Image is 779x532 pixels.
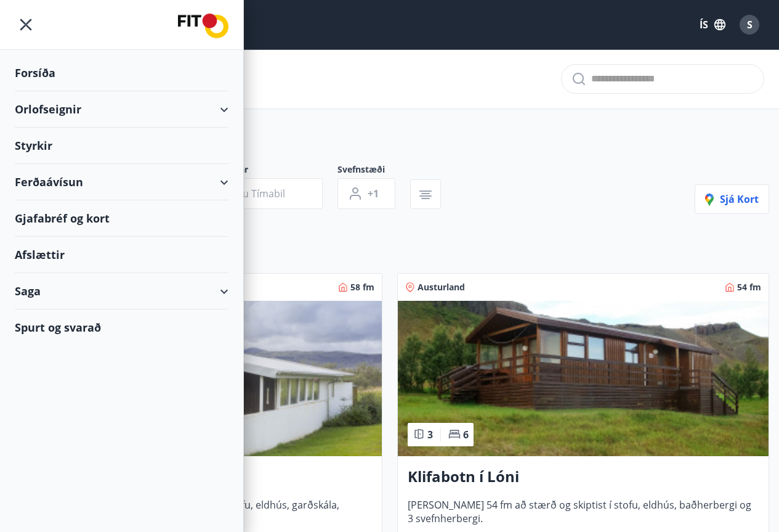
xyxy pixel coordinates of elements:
div: Gjafabréf og kort [15,200,228,237]
img: Paella dish [398,301,769,456]
span: S [747,18,753,31]
div: Styrkir [15,128,228,164]
img: union_logo [178,14,228,38]
span: 6 [463,428,469,441]
span: Austurland [418,281,465,293]
button: ÍS [693,14,732,36]
div: Forsíða [15,55,228,91]
div: Spurt og svarað [15,309,228,345]
button: +1 [337,178,395,209]
div: Orlofseignir [15,91,228,128]
span: 3 [427,428,433,441]
span: 54 fm [737,281,761,293]
div: Saga [15,273,228,309]
span: Sjá kort [705,192,759,206]
span: Dagsetningar [192,163,337,178]
span: +1 [368,187,379,200]
h3: Klifabotn í Lóni [408,466,759,488]
button: menu [15,14,37,36]
div: Afslættir [15,237,228,273]
span: 58 fm [350,281,374,293]
button: Sjá kort [695,184,769,214]
div: Ferðaávísun [15,164,228,200]
button: Veldu tímabil [192,178,323,209]
span: Svefnstæði [337,163,410,178]
span: Veldu tímabil [222,187,285,200]
button: S [735,10,764,39]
